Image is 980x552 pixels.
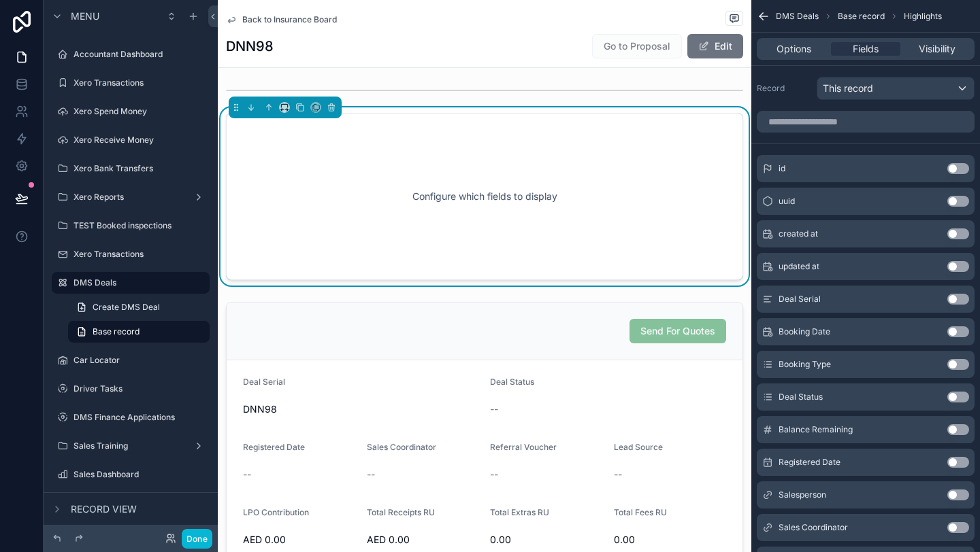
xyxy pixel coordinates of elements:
[73,277,201,288] label: DMS Deals
[52,464,210,485] a: Sales Dashboard
[817,77,975,100] button: This record
[93,326,140,337] span: Base record
[779,228,818,239] span: created at
[757,83,811,94] label: Record
[823,82,873,95] span: This record
[779,196,795,207] span: uuid
[242,14,337,25] span: Back to Insurance Board
[779,163,785,174] span: id
[68,321,210,343] a: Base record
[73,77,207,88] label: Xero Transactions
[779,522,848,533] span: Sales Coordinator
[52,215,210,237] a: TEST Booked inspections
[919,42,955,56] span: Visibility
[687,34,743,58] button: Edit
[73,469,207,480] label: Sales Dashboard
[904,11,942,22] span: Highlights
[71,10,99,23] span: Menu
[779,424,853,435] span: Balance Remaining
[73,355,207,366] label: Car Locator
[779,489,826,500] span: Salesperson
[71,502,137,516] span: Record view
[52,378,210,400] a: Driver Tasks
[73,220,207,231] label: TEST Booked inspections
[73,192,188,203] label: Xero Reports
[777,42,811,56] span: Options
[52,272,210,294] a: DMS Deals
[73,135,207,145] label: Xero Receive Money
[779,294,821,305] span: Deal Serial
[776,11,819,22] span: DMS Deals
[52,435,210,457] a: Sales Training
[52,72,210,94] a: Xero Transactions
[779,359,831,370] span: Booking Type
[52,129,210,151] a: Xero Receive Money
[52,158,210,179] a: Xero Bank Transfers
[73,49,207,60] label: Accountant Dashboard
[779,457,840,468] span: Registered Date
[182,529,212,549] button: Done
[73,249,207,260] label: Xero Transactions
[248,135,721,258] div: Configure which fields to display
[779,326,830,337] span: Booking Date
[838,11,885,22] span: Base record
[226,37,274,56] h1: DNN98
[73,163,207,174] label: Xero Bank Transfers
[93,302,160,313] span: Create DMS Deal
[779,261,819,272] span: updated at
[52,101,210,122] a: Xero Spend Money
[853,42,879,56] span: Fields
[52,243,210,265] a: Xero Transactions
[73,106,207,117] label: Xero Spend Money
[73,441,188,451] label: Sales Training
[779,392,823,402] span: Deal Status
[73,412,207,423] label: DMS Finance Applications
[52,349,210,371] a: Car Locator
[226,14,337,25] a: Back to Insurance Board
[52,407,210,428] a: DMS Finance Applications
[52,186,210,208] a: Xero Reports
[68,296,210,318] a: Create DMS Deal
[73,383,207,394] label: Driver Tasks
[52,44,210,65] a: Accountant Dashboard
